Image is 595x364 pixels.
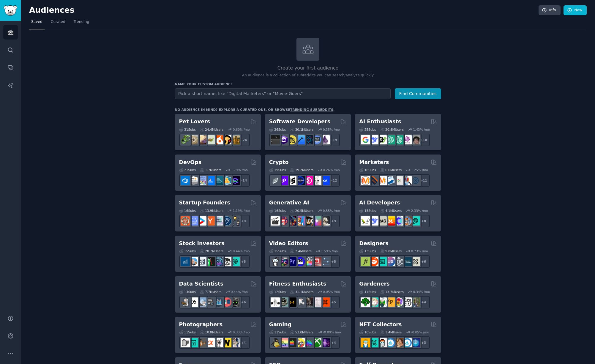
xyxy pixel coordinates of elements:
h2: Data Scientists [179,280,223,288]
img: llmops [403,216,412,226]
div: 0.05 % /mo [323,290,340,294]
div: 11 Sub s [269,330,286,334]
img: Docker_DevOps [197,176,206,185]
a: Trending [72,17,91,29]
img: workout [287,297,296,307]
img: dogbreed [231,135,240,144]
img: userexperience [394,257,403,266]
img: ArtificalIntelligence [411,135,420,144]
img: UI_Design [378,257,387,266]
img: aivideo [271,216,280,226]
img: learnjavascript [287,135,296,144]
div: 24.4M Users [200,127,223,132]
div: + 4 [417,296,430,308]
img: data [231,297,240,307]
img: AItoolsCatalog [378,135,387,144]
img: succulents [369,297,378,307]
img: starryai [312,216,321,226]
div: + 6 [237,296,250,308]
div: 19.2M Users [290,168,313,172]
div: + 12 [327,174,340,187]
h2: Software Developers [269,118,330,125]
img: GamerPals [296,338,305,347]
img: AskMarketing [378,176,387,185]
div: 1.43 % /mo [413,127,430,132]
img: analog [181,338,190,347]
img: OnlineMarketing [411,176,420,185]
h2: Fitness Enthusiasts [269,280,326,288]
a: Curated [49,17,67,29]
div: 0.23 % /mo [411,249,428,253]
img: gopro [271,257,280,266]
div: -0.09 % /mo [323,330,341,334]
img: aws_cdk [222,176,231,185]
img: googleads [394,176,403,185]
img: weightroom [296,297,305,307]
img: chatgpt_promptDesign [386,135,395,144]
img: ballpython [189,135,198,144]
img: platformengineering [214,176,223,185]
input: Pick a short name, like "Digital Marketers" or "Movie-Goers" [175,88,391,99]
div: + 4 [237,336,250,349]
div: + 9 [237,215,250,227]
div: 1.59 % /mo [321,249,338,253]
span: Trending [74,19,89,25]
img: statistics [197,297,206,307]
div: 0.44 % /mo [233,249,250,253]
img: PetAdvice [222,135,231,144]
h2: Video Editors [269,240,308,247]
a: Info [539,5,561,15]
img: postproduction [321,257,330,266]
img: MachineLearning [181,297,190,307]
img: MistralAI [386,216,395,226]
h2: NFT Collectors [359,321,402,328]
img: Forex [197,257,206,266]
div: 1.7M Users [200,168,222,172]
img: OpenSeaNFT [386,338,395,347]
img: swingtrading [222,257,231,266]
img: content_marketing [361,176,370,185]
div: 13 Sub s [359,249,376,253]
div: 31 Sub s [179,127,196,132]
span: Saved [31,19,42,25]
img: SaaS [189,216,198,226]
div: + 5 [327,296,340,308]
h2: AI Enthusiasts [359,118,401,125]
img: dalle2 [279,216,288,226]
img: software [271,135,280,144]
img: editors [279,257,288,266]
img: GardenersWorld [411,297,420,307]
h2: Stock Investors [179,240,225,247]
img: datascience [189,297,198,307]
img: datasets [222,297,231,307]
div: + 14 [237,174,250,187]
img: ethstaker [287,176,296,185]
img: chatgpt_prompts_ [394,135,403,144]
div: 31.1M Users [290,290,313,294]
img: deepdream [287,216,296,226]
img: OpenseaMarket [403,338,412,347]
img: ycombinator [206,216,215,226]
img: growmybusiness [231,216,240,226]
img: personaltraining [321,297,330,307]
div: 1.25 % /mo [411,168,428,172]
img: CryptoArt [394,338,403,347]
img: macgaming [287,338,296,347]
img: SonyAlpha [206,338,215,347]
img: StocksAndTrading [214,257,223,266]
div: 2.4M Users [290,249,312,253]
div: 6.6M Users [380,168,402,172]
img: finalcutpro [304,257,313,266]
div: 20.8M Users [380,127,404,132]
h2: Gardeners [359,280,390,288]
img: herpetology [181,135,190,144]
img: premiere [287,257,296,266]
img: cockatiel [214,135,223,144]
img: web3 [296,176,305,185]
div: 11 Sub s [179,330,196,334]
div: 0.33 % /mo [233,330,250,334]
img: GummySearch logo [4,5,17,16]
div: 53.0M Users [290,330,313,334]
div: 15 Sub s [179,249,196,253]
img: XboxGamers [312,338,321,347]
